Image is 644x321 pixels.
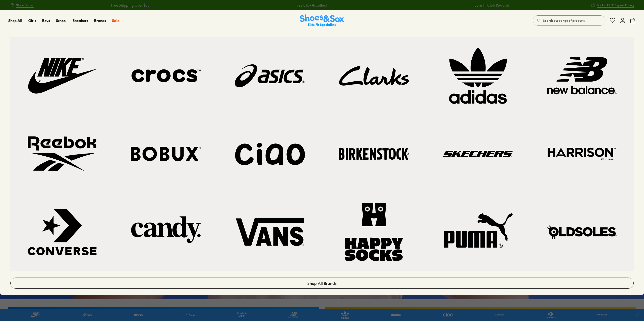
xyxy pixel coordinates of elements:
a: Shop All Brands [10,278,634,289]
span: Book a FREE Expert Fitting [597,3,634,7]
a: School [56,18,67,23]
span: Search our range of products [543,18,585,23]
a: Free Shipping Over $85 [107,3,145,8]
span: Shop All Brands [307,280,337,286]
a: Sneakers [73,18,88,23]
a: Book a FREE Expert Fitting [591,1,634,10]
span: Sneakers [73,18,88,23]
span: Brands [94,18,106,23]
span: School [56,18,67,23]
button: Search our range of products [533,15,605,26]
a: Boys [42,18,50,23]
a: Shoes & Sox [300,14,344,27]
a: Store Finder [10,1,34,10]
span: Store Finder [16,3,34,7]
a: Sale [112,18,119,23]
a: Shop All [8,18,22,23]
span: Girls [28,18,36,23]
a: Earn Fit Club Rewards [471,3,506,8]
a: Girls [28,18,36,23]
img: SNS_Logo_Responsive.svg [300,14,344,27]
span: Sale [112,18,119,23]
a: Brands [94,18,106,23]
span: Boys [42,18,50,23]
span: Shop All [8,18,22,23]
a: Free Click & Collect [292,3,323,8]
